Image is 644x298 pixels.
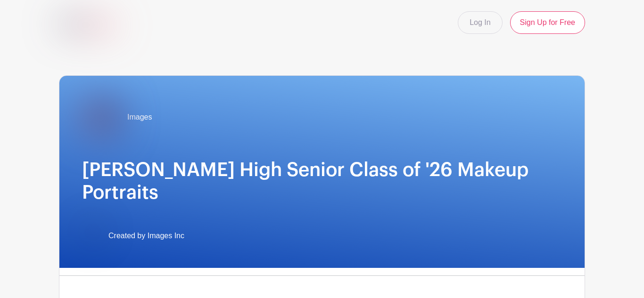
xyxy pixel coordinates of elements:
img: IMAGES%20logo%20transparenT%20PNG%20s.png [82,226,101,245]
a: Sign Up for Free [510,11,585,34]
span: Images [127,112,152,123]
span: Created by Images Inc [108,230,184,242]
a: Log In [458,11,502,34]
h1: [PERSON_NAME] High Senior Class of '26 Makeup Portraits [82,159,562,204]
img: Byrnes.jpg [82,98,120,136]
img: logo-507f7623f17ff9eddc593b1ce0a138ce2505c220e1c5a4e2b4648c50719b7d32.svg [59,18,117,30]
